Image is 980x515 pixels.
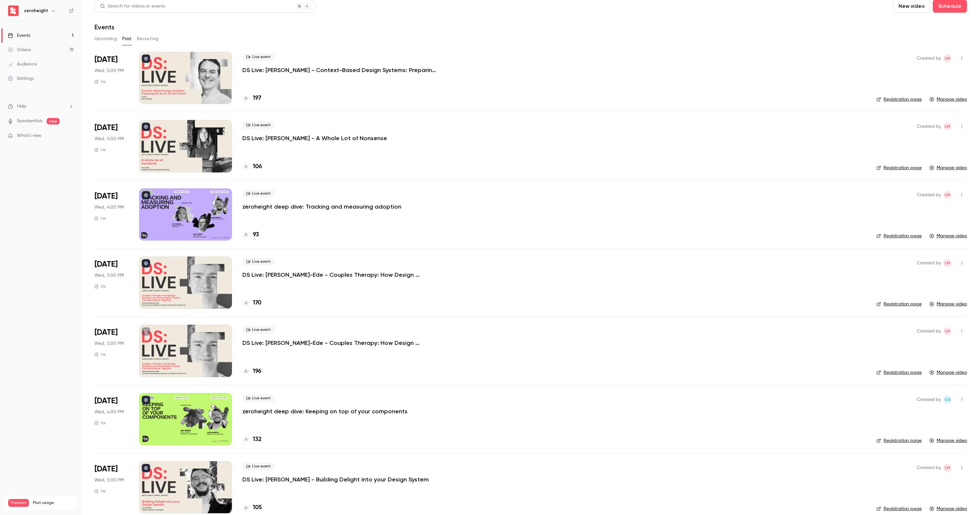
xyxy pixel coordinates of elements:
[94,191,118,201] span: [DATE]
[253,230,259,239] h4: 93
[242,326,275,334] span: Live event
[917,191,941,199] span: Created by
[94,52,129,104] div: Aug 20 Wed, 5:00 PM (Europe/London)
[917,464,941,472] span: Created by
[94,272,124,279] span: Wed, 5:00 PM
[8,75,34,82] div: Settings
[94,489,106,494] div: 1 h
[94,396,118,406] span: [DATE]
[17,132,41,139] span: What's new
[253,162,262,171] h4: 106
[917,54,941,62] span: Created by
[944,54,951,62] span: Luke Murphy
[253,94,261,103] h4: 197
[944,327,951,335] span: Luke Murphy
[8,499,29,507] span: Premium
[94,147,106,153] div: 1 h
[94,352,106,357] div: 1 h
[242,394,275,402] span: Live event
[8,61,37,67] div: Audience
[242,121,275,129] span: Live event
[876,369,922,376] a: Registration page
[94,216,106,221] div: 1 h
[944,191,951,199] span: Luke Murphy
[876,233,922,239] a: Registration page
[944,123,951,130] span: Luke Murphy
[94,67,124,74] span: Wed, 5:00 PM
[930,506,967,512] a: Manage video
[8,47,31,53] div: Videos
[944,396,951,404] span: CG
[94,259,118,270] span: [DATE]
[94,34,117,44] button: Upcoming
[24,7,48,14] h6: zeroheight
[876,301,922,307] a: Registration page
[47,118,60,125] span: new
[930,96,967,103] a: Manage video
[242,230,259,239] a: 93
[17,103,26,110] span: Help
[945,191,950,199] span: LM
[66,133,74,139] iframe: Noticeable Trigger
[94,123,118,133] span: [DATE]
[242,203,401,211] a: zeroheight deep dive: Tracking and measuring adoption
[242,463,275,470] span: Live event
[253,299,261,307] h4: 170
[917,259,941,267] span: Created by
[94,79,106,84] div: 1 h
[944,396,951,404] span: Connie Greasley
[242,53,275,61] span: Live event
[8,103,74,110] li: help-dropdown-opener
[17,118,43,125] a: SpeakerHub
[945,54,950,62] span: LM
[917,396,941,404] span: Created by
[94,340,124,347] span: Wed, 5:00 PM
[137,34,159,44] button: Recurring
[945,123,950,130] span: LM
[242,134,387,142] a: DS Live: [PERSON_NAME] - A Whole Lot of Nonsense
[242,66,438,74] a: DS Live: [PERSON_NAME] - Context-Based Design Systems: Preparing for an AI-Driven Future
[930,369,967,376] a: Manage video
[8,6,19,16] img: zeroheight
[242,94,261,103] a: 197
[253,435,262,444] h4: 132
[94,120,129,172] div: Aug 6 Wed, 5:00 PM (Europe/London)
[242,190,275,198] span: Live event
[94,327,118,338] span: [DATE]
[242,299,261,307] a: 170
[253,503,262,512] h4: 105
[33,500,73,506] span: Plan usage
[94,477,124,483] span: Wed, 5:00 PM
[242,271,438,279] a: DS Live: [PERSON_NAME]-Ede - Couples Therapy: How Design Systems and Accessibility Teams Can Work...
[94,257,129,309] div: Jul 2 Wed, 5:00 PM (Europe/London)
[242,407,408,415] a: zeroheight deep dive: Keeping on top of your components
[94,136,124,142] span: Wed, 5:00 PM
[242,476,429,483] a: DS Live: [PERSON_NAME] - Building Delight into your Design System
[945,259,950,267] span: LM
[94,461,129,513] div: May 21 Wed, 5:00 PM (Europe/London)
[930,301,967,307] a: Manage video
[242,258,275,266] span: Live event
[917,327,941,335] span: Created by
[917,123,941,130] span: Created by
[94,464,118,474] span: [DATE]
[930,165,967,171] a: Manage video
[122,34,132,44] button: Past
[242,367,261,376] a: 196
[94,204,124,211] span: Wed, 4:00 PM
[242,435,262,444] a: 132
[94,284,106,289] div: 1 h
[930,233,967,239] a: Manage video
[242,339,438,347] p: DS Live: [PERSON_NAME]-Ede - Couples Therapy: How Design Systems and Accessibility Teams Can Work...
[876,437,922,444] a: Registration page
[944,464,951,472] span: Luke Murphy
[94,420,106,426] div: 1 h
[8,32,30,39] div: Events
[945,464,950,472] span: LM
[94,325,129,377] div: Jun 25 Wed, 5:00 PM (Europe/London)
